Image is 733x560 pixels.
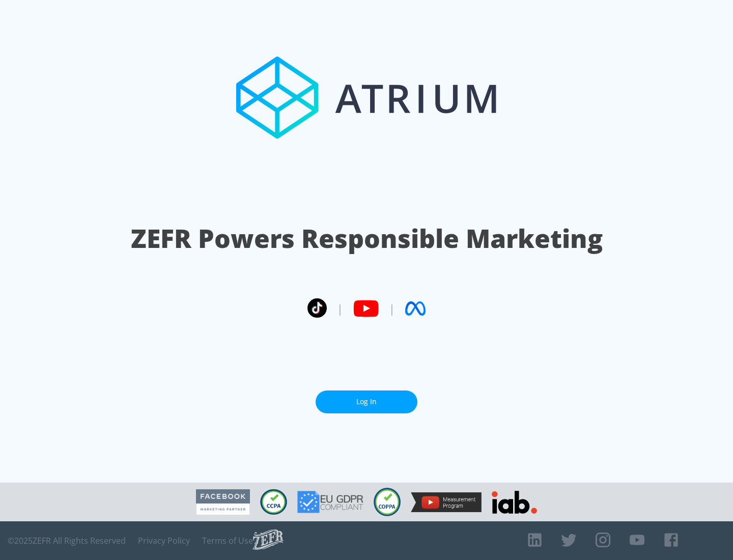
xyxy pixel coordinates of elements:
span: | [337,301,343,316]
h1: ZEFR Powers Responsible Marketing [131,221,603,256]
img: COPPA Compliant [374,488,401,516]
img: Facebook Marketing Partner [196,489,250,515]
img: GDPR Compliant [297,491,363,513]
span: | [389,301,395,316]
img: YouTube Measurement Program [411,492,482,512]
a: Terms of Use [202,536,253,546]
img: CCPA Compliant [260,489,287,515]
span: © 2025 ZEFR All Rights Reserved [8,536,126,546]
a: Log In [316,390,417,413]
a: Privacy Policy [138,536,190,546]
img: IAB [492,491,537,514]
